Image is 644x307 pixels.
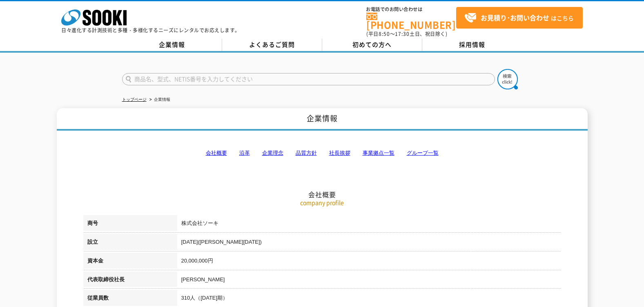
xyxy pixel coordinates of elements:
[366,30,447,38] span: (平日 ～ 土日、祝日除く)
[61,28,240,33] p: 日々進化する計測技術と多種・多様化するニーズにレンタルでお応えします。
[322,39,422,51] a: 初めての方へ
[83,271,177,290] th: 代表取締役社長
[222,39,322,51] a: よくあるご質問
[83,198,561,207] p: company profile
[83,215,177,234] th: 商号
[122,97,147,102] a: トップページ
[422,39,522,51] a: 採用情報
[177,253,561,271] td: 20,000,000円
[83,109,561,199] h2: 会社概要
[395,30,410,38] span: 17:30
[366,13,456,29] a: [PHONE_NUMBER]
[366,7,456,12] span: お電話でのお問い合わせは
[296,150,317,156] a: 品質方針
[122,73,495,85] input: 商品名、型式、NETIS番号を入力してください
[57,108,588,131] h1: 企業情報
[481,13,549,22] strong: お見積り･お問い合わせ
[464,12,574,24] span: はこちら
[206,150,227,156] a: 会社概要
[122,39,222,51] a: 企業情報
[379,30,390,38] span: 8:50
[239,150,250,156] a: 沿革
[262,150,283,156] a: 企業理念
[329,150,350,156] a: 社長挨拶
[83,234,177,253] th: 設立
[456,7,583,29] a: お見積り･お問い合わせはこちら
[148,96,170,104] li: 企業情報
[363,150,394,156] a: 事業拠点一覧
[352,40,392,49] span: 初めての方へ
[177,271,561,290] td: [PERSON_NAME]
[407,150,439,156] a: グループ一覧
[177,215,561,234] td: 株式会社ソーキ
[497,69,518,89] img: btn_search.png
[83,253,177,271] th: 資本金
[177,234,561,253] td: [DATE]([PERSON_NAME][DATE])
